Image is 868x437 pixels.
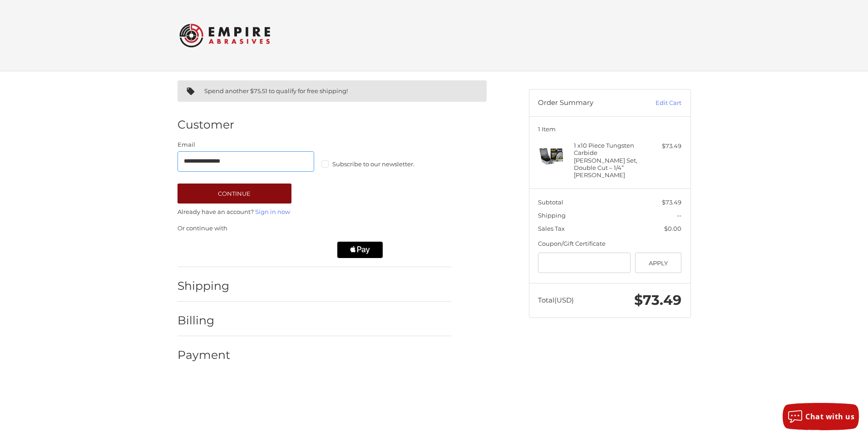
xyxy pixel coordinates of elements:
[178,208,451,217] p: Already have an account?
[574,142,643,179] h4: 1 x 10 Piece Tungsten Carbide [PERSON_NAME] Set, Double Cut – 1/4” [PERSON_NAME]
[538,225,565,232] span: Sales Tax
[635,253,682,273] button: Apply
[178,313,231,328] h2: Billing
[255,208,290,215] a: Sign in now
[204,87,348,94] span: Spend another $75.51 to qualify for free shipping!
[538,125,681,133] h3: 1 Item
[646,142,681,151] div: $73.49
[174,242,247,258] iframe: PayPal-paypal
[538,296,574,304] span: Total (USD)
[178,118,234,132] h2: Customer
[178,140,315,149] label: Email
[538,253,631,273] input: Gift Certificate or Coupon Code
[179,18,270,53] img: Empire Abrasives
[662,199,681,206] span: $73.49
[538,212,566,219] span: Shipping
[178,279,231,293] h2: Shipping
[783,403,859,430] button: Chat with us
[178,224,451,233] p: Or continue with
[538,239,681,248] div: Coupon/Gift Certificate
[677,212,681,219] span: --
[178,348,231,362] h2: Payment
[538,99,636,108] h3: Order Summary
[538,199,563,206] span: Subtotal
[805,412,854,422] span: Chat with us
[636,99,681,108] a: Edit Cart
[178,184,291,204] button: Continue
[634,292,681,308] span: $73.49
[332,160,414,168] span: Subscribe to our newsletter.
[664,225,681,232] span: $0.00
